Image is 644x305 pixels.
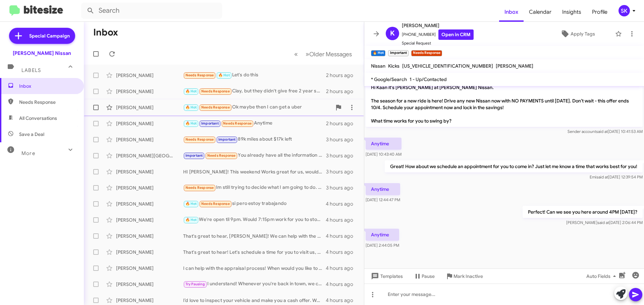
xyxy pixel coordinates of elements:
span: Needs Response [185,137,214,142]
span: Labels [21,67,41,73]
span: K [390,28,395,39]
button: Apply Tags [543,28,612,40]
div: 4 hours ago [326,265,359,272]
div: [PERSON_NAME] [116,265,183,272]
span: 🔥 Hot [185,105,197,109]
button: Mark Inactive [440,270,488,282]
span: Special Campaign [29,32,70,39]
div: si pero estoy trabajando [183,200,326,208]
div: 4 hours ago [326,281,359,288]
div: Anytime [183,120,326,127]
div: Let's do this [183,71,326,79]
div: You already have all the information , the car is in [GEOGRAPHIC_DATA] with my son, last month we... [183,152,326,159]
span: Auto Fields [586,270,619,282]
span: Needs Response [19,99,76,105]
span: [PERSON_NAME] [496,63,533,69]
div: [PERSON_NAME] [116,136,183,143]
span: 1 - Up/Contacted [410,76,447,82]
span: Needs Response [185,73,214,77]
span: 🔥 Hot [185,89,197,93]
span: 🔥 Hot [185,121,197,126]
span: Try Pausing [185,282,205,286]
a: Profile [587,2,613,22]
div: HI [PERSON_NAME]! This weekend Works great for us, would you prefer a morning, or afternoon meeting? [183,168,326,175]
div: 2 hours ago [326,120,359,127]
span: Sender account [DATE] 10:41:53 AM [568,129,643,134]
div: 4 hours ago [326,249,359,255]
div: [PERSON_NAME] [116,168,183,175]
span: More [21,150,35,156]
div: 2 hours ago [326,72,359,79]
span: Needs Response [207,153,236,158]
span: 🔥 Hot [218,73,230,77]
span: said at [597,220,609,225]
button: Templates [364,270,408,282]
div: I’d love to inspect your vehicle and make you a cash offer. When could you visit us for an inspec... [183,297,326,304]
button: Next [302,47,356,61]
div: 4 hours ago [326,217,359,223]
span: Mark Inactive [453,270,483,282]
div: 89k miles about $17k left [183,136,326,143]
div: 3 hours ago [326,152,359,159]
div: Ok maybe then I can get a uber [183,103,332,111]
div: SK [619,5,630,16]
span: Needs Response [201,202,230,206]
span: Calendar [524,2,557,22]
p: Perfect! Can we see you here around 4PM [DATE]? [523,206,643,218]
span: Important [201,121,219,126]
span: 🔥 Hot [185,218,197,222]
span: « [294,50,298,58]
button: Auto Fields [581,270,624,282]
small: Important [388,50,408,56]
a: Open in CRM [438,29,474,40]
p: Anytime [366,138,401,150]
div: 4 hours ago [326,201,359,207]
div: That's great to hear, [PERSON_NAME]! We can help with the sale of your Juke. When would you like ... [183,233,326,239]
span: Pause [422,270,435,282]
span: Kicks [388,63,399,69]
span: All Conversations [19,115,57,122]
p: Anytime [366,229,399,241]
div: [PERSON_NAME] [116,217,183,223]
div: [PERSON_NAME] [116,104,183,111]
span: Needs Response [185,185,214,190]
span: * Google/Search [371,76,407,82]
span: Older Messages [309,51,352,58]
span: Special Request [402,40,474,47]
h1: Inbox [93,27,118,38]
span: [US_VEHICLE_IDENTIFICATION_NUMBER] [402,63,493,69]
input: Search [81,3,222,19]
div: I understand! Whenever you're back in town, we can discuss your vehicle options. Just let me know... [183,280,326,288]
p: Anytime [366,183,400,195]
span: said at [596,174,608,179]
div: [PERSON_NAME] [116,88,183,95]
div: [PERSON_NAME] [116,297,183,304]
div: Im still trying to decide what I am going to do. I have 3 decisions to make so I have a big decis... [183,184,326,192]
span: Needs Response [201,105,230,109]
div: [PERSON_NAME] [116,120,183,127]
span: Important [185,153,203,158]
div: That's great to hear! Let's schedule a time for you to visit us, so we can discuss the details an... [183,249,326,255]
div: [PERSON_NAME] [116,233,183,239]
div: 3 hours ago [326,136,359,143]
div: 3 hours ago [326,168,359,175]
div: [PERSON_NAME][GEOGRAPHIC_DATA] [116,152,183,159]
div: We're open til 9pm. Would 7:15pm work for you to stop in tonight ? [183,216,326,224]
span: Needs Response [201,89,230,93]
span: Templates [370,270,403,282]
button: Pause [408,270,440,282]
div: [PERSON_NAME] [116,72,183,79]
div: 4 hours ago [326,233,359,239]
button: Previous [290,47,302,61]
div: 4 hours ago [326,297,359,304]
small: Needs Response [411,50,442,56]
span: Nissan [371,63,385,69]
span: Needs Response [223,121,252,126]
span: Insights [557,2,587,22]
span: said at [596,129,608,134]
span: Apply Tags [571,28,595,40]
span: Emi [DATE] 12:39:54 PM [590,174,643,179]
span: [DATE] 12:44:47 PM [366,197,400,202]
button: SK [613,5,637,16]
span: Inbox [499,2,524,22]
